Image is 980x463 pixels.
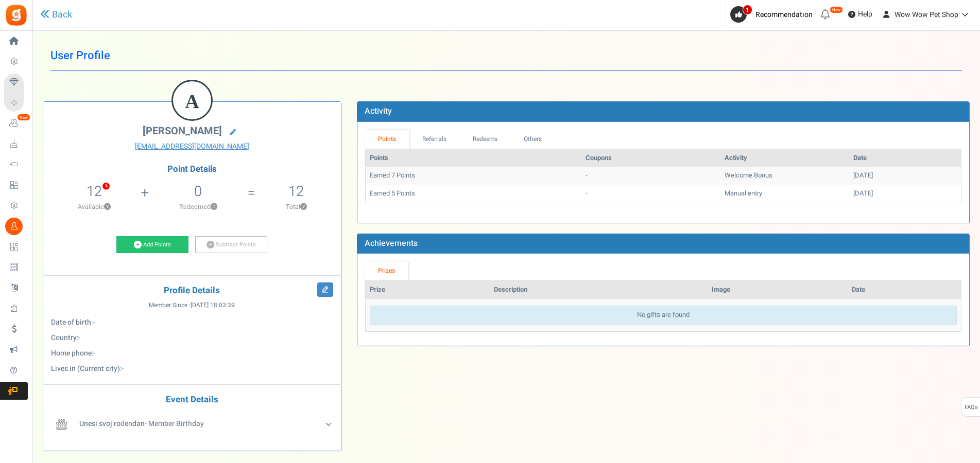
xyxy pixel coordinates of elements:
a: Others [511,130,555,149]
b: Activity [365,105,392,117]
th: Image [708,281,848,299]
h4: Point Details [43,165,341,174]
button: ? [300,204,307,210]
td: Earned 5 Points [366,185,581,203]
h1: User Profile [50,41,962,70]
span: - [78,332,80,343]
div: [DATE] [853,189,957,199]
div: [DATE] [853,171,957,181]
a: [EMAIL_ADDRESS][DOMAIN_NAME] [51,141,333,152]
th: Coupons [581,149,720,167]
a: Add Points [116,236,188,254]
th: Date [848,281,961,299]
a: Prizes [365,261,408,280]
span: [PERSON_NAME] [143,123,222,138]
p: Total [256,202,336,211]
p: Redeemed [150,202,246,211]
b: Lives in (Current city) [51,363,120,374]
b: Date of birth [51,317,91,328]
i: Edit Profile [317,282,333,297]
a: 1 Recommendation [730,6,817,23]
span: Wow Wow Pet Shop [895,9,958,20]
th: Activity [720,149,849,167]
span: - [122,363,124,374]
h5: 12 [288,184,304,199]
a: New [4,115,28,132]
span: Help [855,9,872,20]
button: ? [211,204,217,210]
figcaption: A [173,81,211,121]
h5: 0 [194,184,202,199]
a: Redeems [459,130,511,149]
img: Gratisfaction [5,4,28,27]
div: No gifts are found [370,306,957,325]
em: New [17,114,30,121]
b: Country [51,332,77,343]
th: Prize [366,281,490,299]
a: Referrals [409,130,460,149]
b: Achievements [365,237,418,250]
a: Help [844,6,876,23]
p: : [51,348,333,359]
span: - Member Birthday [79,418,204,429]
p: : [51,317,333,328]
th: Points [366,149,581,167]
span: Recommendation [755,9,813,20]
span: [DATE] 18:03:39 [191,301,235,310]
h4: Profile Details [51,286,333,296]
span: 1 [743,5,752,15]
span: - [93,317,95,328]
a: Points [365,130,409,149]
button: ? [104,204,111,210]
span: Member Since : [149,301,235,310]
th: Description [490,281,708,299]
p: : [51,333,333,343]
span: 12 [87,181,102,202]
h4: Event Details [51,395,333,405]
td: - [581,167,720,185]
span: FAQs [964,398,978,417]
b: Home phone [51,348,92,359]
td: - [581,185,720,203]
p: : [51,364,333,374]
a: Subtract Points [195,236,267,254]
th: Date [849,149,961,167]
td: Welcome Bonus [720,167,849,185]
b: Unesi svoj rođendan [79,418,145,429]
span: - [93,348,95,359]
span: Manual entry [725,188,762,198]
em: New [830,6,843,13]
td: Earned 7 Points [366,167,581,185]
p: Available [48,202,140,211]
